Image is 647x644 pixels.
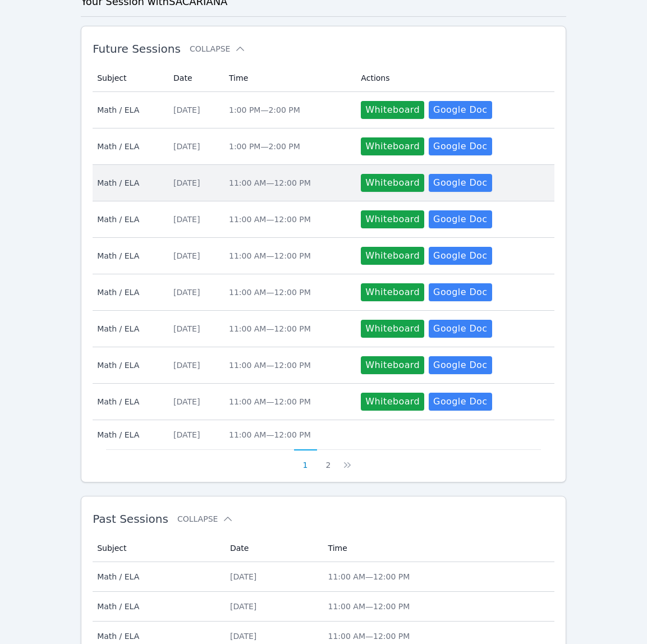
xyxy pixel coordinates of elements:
[229,105,300,114] span: 1:00 PM — 2:00 PM
[429,283,492,301] a: Google Doc
[177,513,233,525] button: Collapse
[361,137,424,155] button: Whiteboard
[173,177,215,188] div: [DATE]
[173,396,215,407] div: [DATE]
[361,320,424,338] button: Whiteboard
[93,274,554,311] tr: Math / ELA[DATE]11:00 AM—12:00 PMWhiteboardGoogle Doc
[322,535,554,562] th: Time
[429,210,492,228] a: Google Doc
[93,347,554,384] tr: Math / ELA[DATE]11:00 AM—12:00 PMWhiteboardGoogle Doc
[361,101,424,119] button: Whiteboard
[97,214,160,225] span: Math / ELA
[229,361,311,370] span: 11:00 AM — 12:00 PM
[97,141,160,152] span: Math / ELA
[229,288,311,297] span: 11:00 AM — 12:00 PM
[97,250,160,261] span: Math / ELA
[93,201,554,238] tr: Math / ELA[DATE]11:00 AM—12:00 PMWhiteboardGoogle Doc
[173,104,215,116] div: [DATE]
[328,572,410,581] span: 11:00 AM — 12:00 PM
[229,178,311,187] span: 11:00 AM — 12:00 PM
[361,247,424,265] button: Whiteboard
[97,396,160,407] span: Math / ELA
[229,142,300,151] span: 1:00 PM — 2:00 PM
[93,238,554,274] tr: Math / ELA[DATE]11:00 AM—12:00 PMWhiteboardGoogle Doc
[93,65,167,92] th: Subject
[429,101,492,119] a: Google Doc
[97,571,217,582] span: Math / ELA
[429,137,492,155] a: Google Doc
[429,320,492,338] a: Google Doc
[328,632,410,641] span: 11:00 AM — 12:00 PM
[429,393,492,411] a: Google Doc
[93,128,554,165] tr: Math / ELA[DATE]1:00 PM—2:00 PMWhiteboardGoogle Doc
[93,420,554,449] tr: Math / ELA[DATE]11:00 AM—12:00 PM
[429,356,492,374] a: Google Doc
[93,384,554,420] tr: Math / ELA[DATE]11:00 AM—12:00 PMWhiteboardGoogle Doc
[173,429,215,440] div: [DATE]
[229,430,311,439] span: 11:00 AM — 12:00 PM
[361,174,424,192] button: Whiteboard
[173,360,215,371] div: [DATE]
[361,393,424,411] button: Whiteboard
[173,141,215,152] div: [DATE]
[93,535,223,562] th: Subject
[93,512,168,526] span: Past Sessions
[230,631,315,642] div: [DATE]
[229,397,311,406] span: 11:00 AM — 12:00 PM
[223,535,322,562] th: Date
[173,250,215,261] div: [DATE]
[229,324,311,333] span: 11:00 AM — 12:00 PM
[230,601,315,612] div: [DATE]
[229,215,311,224] span: 11:00 AM — 12:00 PM
[222,65,354,92] th: Time
[361,210,424,228] button: Whiteboard
[354,65,554,92] th: Actions
[173,214,215,225] div: [DATE]
[93,42,181,56] span: Future Sessions
[167,65,222,92] th: Date
[173,287,215,298] div: [DATE]
[97,631,217,642] span: Math / ELA
[97,429,160,440] span: Math / ELA
[93,592,554,622] tr: Math / ELA[DATE]11:00 AM—12:00 PM
[361,356,424,374] button: Whiteboard
[97,601,217,612] span: Math / ELA
[93,165,554,201] tr: Math / ELA[DATE]11:00 AM—12:00 PMWhiteboardGoogle Doc
[97,177,160,188] span: Math / ELA
[173,323,215,334] div: [DATE]
[97,287,160,298] span: Math / ELA
[97,323,160,334] span: Math / ELA
[429,247,492,265] a: Google Doc
[294,449,317,471] button: 1
[97,360,160,371] span: Math / ELA
[429,174,492,192] a: Google Doc
[93,311,554,347] tr: Math / ELA[DATE]11:00 AM—12:00 PMWhiteboardGoogle Doc
[93,562,554,592] tr: Math / ELA[DATE]11:00 AM—12:00 PM
[230,571,315,582] div: [DATE]
[229,251,311,260] span: 11:00 AM — 12:00 PM
[328,602,410,611] span: 11:00 AM — 12:00 PM
[93,92,554,128] tr: Math / ELA[DATE]1:00 PM—2:00 PMWhiteboardGoogle Doc
[190,43,246,54] button: Collapse
[317,449,340,471] button: 2
[361,283,424,301] button: Whiteboard
[97,104,160,116] span: Math / ELA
